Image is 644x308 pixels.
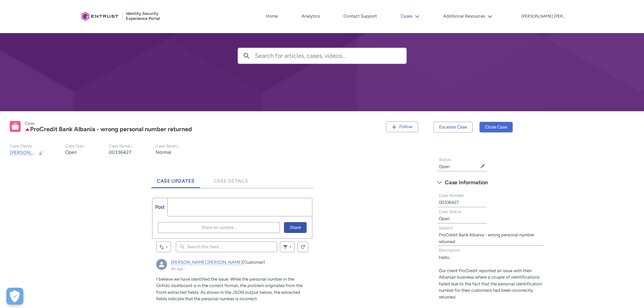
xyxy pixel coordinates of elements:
[521,13,566,19] button: User Profile alexandru.tudor
[6,288,23,305] button: Open Preferences
[25,126,30,133] lightning-icon: Escalated
[10,144,44,149] p: Case Owner
[214,178,249,184] span: Case Details
[30,125,192,133] lightning-formatted-text: ProCredit Bank Albania - wrong personal number returned
[38,150,44,156] button: Change Owner
[152,198,168,216] a: Post
[151,169,200,188] a: Case Updates
[445,177,488,188] span: Case Information
[439,193,464,198] span: Case Number
[439,232,534,244] lightning-formatted-text: ProCredit Bank Albania - wrong personal number returned
[434,177,548,188] button: Case Information
[399,11,421,21] button: Cases
[65,144,87,149] p: Case Status
[157,178,195,184] span: Case Updates
[297,241,308,252] button: Refresh this feed
[399,124,412,129] span: Follow
[6,288,23,305] div: Cookie Preferences
[208,169,254,188] a: Case Details
[439,209,461,214] span: Case Status
[284,222,307,233] button: Share
[65,149,77,155] lightning-formatted-text: Open
[242,260,265,265] span: (Customer)
[439,157,451,162] span: Status
[156,277,303,302] span: I believe we have identified the issue. While the personal number in the Onfido dashboard is in t...
[479,122,513,133] button: Close Case
[290,222,301,233] span: Share
[342,11,379,21] a: Contact Support
[439,216,450,221] lightning-formatted-text: Open
[156,259,167,270] img: alexandru.tudor
[171,260,242,265] a: [PERSON_NAME].[PERSON_NAME]
[238,48,255,64] button: Search
[201,222,237,233] span: Share an update...
[171,266,184,271] a: 4h ago
[152,198,312,239] div: Chatter Publisher
[439,226,453,230] span: Subject
[109,149,132,155] lightning-formatted-text: 00336427
[156,149,171,155] lightning-formatted-text: Normal
[439,248,460,253] span: Description
[155,204,165,210] span: Post
[439,200,459,205] lightning-formatted-text: 00336427
[264,11,280,21] a: Home
[480,163,485,169] button: Edit Status
[109,144,134,149] p: Case Number
[433,122,473,133] button: Escalate Case
[442,11,494,21] button: Additional Resources
[158,222,280,233] button: Share an update...
[25,121,34,126] records-entity-label: Case
[156,144,181,149] p: Case Severity
[176,241,277,252] input: Search this feed...
[10,150,63,156] span: [PERSON_NAME].nangla
[521,14,565,19] p: [PERSON_NAME].[PERSON_NAME]
[439,164,450,169] lightning-formatted-text: Open
[300,11,321,21] a: Analytics, opens in new tab
[255,48,406,64] input: Search for articles, cases, videos...
[386,121,418,132] button: Follow
[238,13,407,34] h2: Cases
